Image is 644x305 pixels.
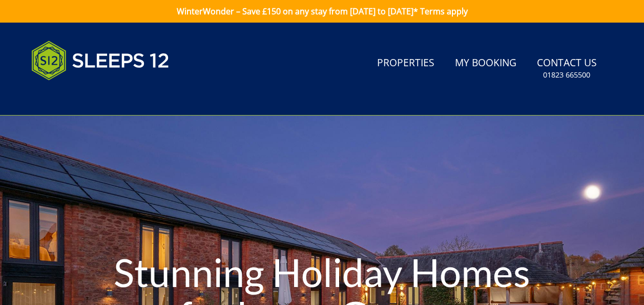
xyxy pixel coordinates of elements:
a: Contact Us01823 665500 [533,52,601,85]
a: Properties [373,52,439,75]
iframe: Customer reviews powered by Trustpilot [26,92,134,101]
small: 01823 665500 [543,70,590,80]
img: Sleeps 12 [31,35,170,86]
a: My Booking [451,52,521,75]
